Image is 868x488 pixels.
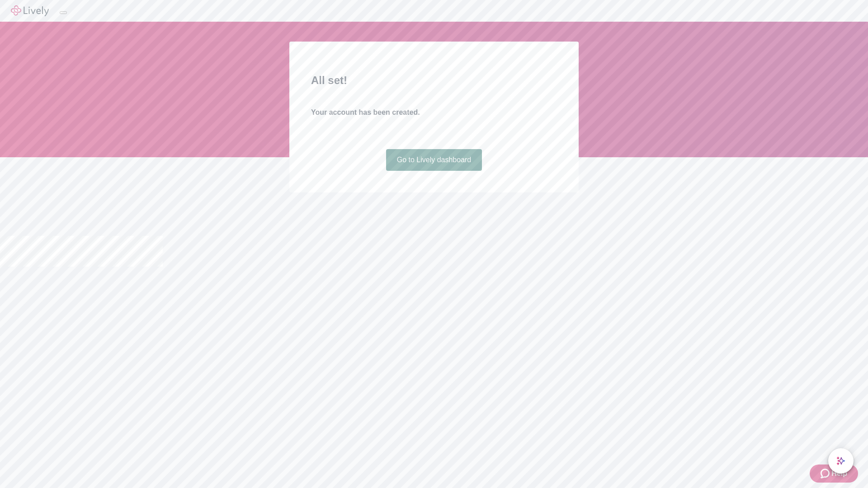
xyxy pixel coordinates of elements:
[11,5,49,16] img: Lively
[836,456,845,465] svg: Lively AI Assistant
[386,149,482,171] a: Go to Lively dashboard
[311,72,557,89] h2: All set!
[828,448,854,474] button: chat
[311,107,557,118] h4: Your account has been created.
[831,468,847,479] span: Help
[821,468,831,479] svg: Zendesk support icon
[810,465,858,483] button: Zendesk support iconHelp
[60,11,67,14] button: Log out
